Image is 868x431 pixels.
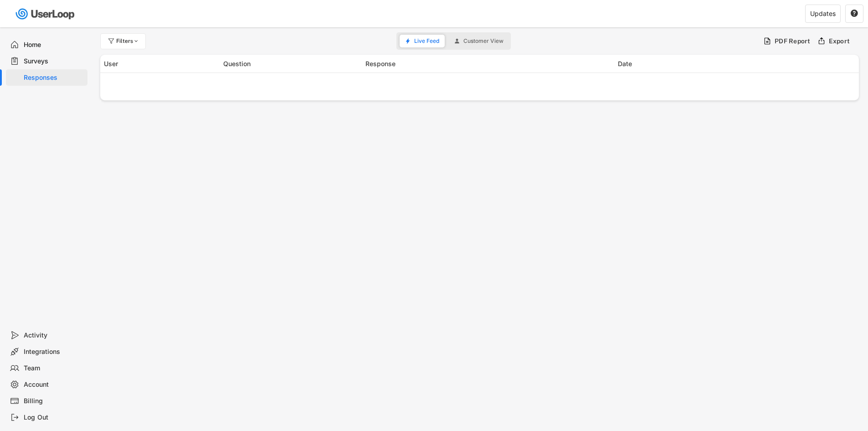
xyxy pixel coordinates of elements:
[116,38,140,44] div: Filters
[104,59,218,68] div: User
[851,9,858,17] text: 
[414,38,439,44] span: Live Feed
[775,37,811,45] div: PDF Report
[24,331,84,340] div: Activity
[850,10,858,18] button: 
[618,59,856,68] div: Date
[24,413,84,422] div: Log Out
[24,397,84,405] div: Billing
[449,35,509,47] button: Customer View
[365,59,612,68] div: Response
[24,73,84,82] div: Responses
[24,364,84,373] div: Team
[400,35,445,47] button: Live Feed
[24,57,84,66] div: Surveys
[463,38,503,44] span: Customer View
[829,37,850,45] div: Export
[223,59,360,68] div: Question
[810,10,836,17] div: Updates
[24,348,84,356] div: Integrations
[24,380,84,389] div: Account
[14,5,78,23] img: userloop-logo-01.svg
[24,41,84,49] div: Home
